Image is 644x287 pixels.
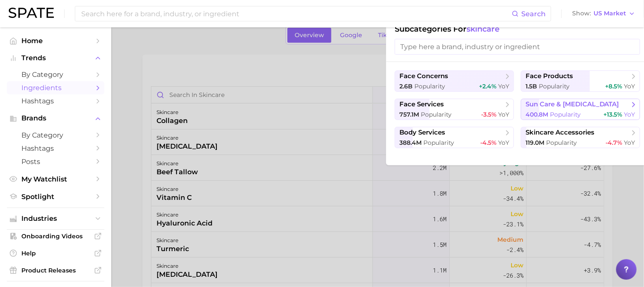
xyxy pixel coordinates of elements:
[526,129,594,137] span: skincare accessories
[399,139,422,146] span: 388.4m
[521,10,546,18] span: Search
[21,54,90,62] span: Trends
[521,99,640,120] button: sun care & [MEDICAL_DATA]400.8m Popularity+13.5% YoY
[421,111,452,118] span: Popularity
[21,70,90,79] span: by Category
[21,37,90,45] span: Home
[7,94,104,108] a: Hashtags
[606,82,623,90] span: +8.5%
[399,129,445,137] span: body services
[7,112,104,125] button: Brands
[7,190,104,203] a: Spotlight
[481,111,496,118] span: -3.5%
[7,247,104,260] a: Help
[399,100,444,108] span: face services
[399,111,419,118] span: 757.1m
[7,34,104,47] a: Home
[546,139,577,146] span: Popularity
[498,82,509,90] span: YoY
[539,82,570,90] span: Popularity
[80,6,512,21] input: Search here for a brand, industry, or ingredient
[7,155,104,168] a: Posts
[21,114,90,122] span: Brands
[399,82,413,90] span: 2.6b
[624,111,635,118] span: YoY
[7,52,104,64] button: Trends
[21,131,90,139] span: by Category
[9,8,54,18] img: SPATE
[521,127,640,148] button: skincare accessories119.0m Popularity-4.7% YoY
[21,84,90,92] span: Ingredients
[572,11,591,16] span: Show
[395,24,640,34] h1: Subcategories for
[604,111,623,118] span: +13.5%
[21,266,90,274] span: Product Releases
[521,70,640,92] button: face products1.5b Popularity+8.5% YoY
[624,139,635,146] span: YoY
[21,232,90,240] span: Onboarding Videos
[480,139,496,146] span: -4.5%
[526,82,537,90] span: 1.5b
[570,8,638,19] button: ShowUS Market
[7,129,104,142] a: by Category
[21,249,90,257] span: Help
[21,175,90,183] span: My Watchlist
[526,100,619,108] span: sun care & [MEDICAL_DATA]
[7,230,104,243] a: Onboarding Videos
[21,193,90,201] span: Spotlight
[498,139,509,146] span: YoY
[21,144,90,152] span: Hashtags
[594,11,626,16] span: US Market
[414,82,445,90] span: Popularity
[395,99,514,120] button: face services757.1m Popularity-3.5% YoY
[606,139,623,146] span: -4.7%
[7,142,104,155] a: Hashtags
[7,81,104,94] a: Ingredients
[21,158,90,166] span: Posts
[479,82,496,90] span: +2.4%
[550,111,581,118] span: Popularity
[7,212,104,225] button: Industries
[7,264,104,277] a: Product Releases
[7,68,104,81] a: by Category
[399,72,448,80] span: face concerns
[423,139,454,146] span: Popularity
[395,127,514,148] button: body services388.4m Popularity-4.5% YoY
[21,97,90,105] span: Hashtags
[395,70,514,92] button: face concerns2.6b Popularity+2.4% YoY
[624,82,635,90] span: YoY
[526,72,573,80] span: face products
[467,24,499,34] span: skincare
[526,139,544,146] span: 119.0m
[7,173,104,186] a: My Watchlist
[526,111,548,118] span: 400.8m
[498,111,509,118] span: YoY
[21,215,90,223] span: Industries
[395,39,640,55] input: Type here a brand, industry or ingredient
